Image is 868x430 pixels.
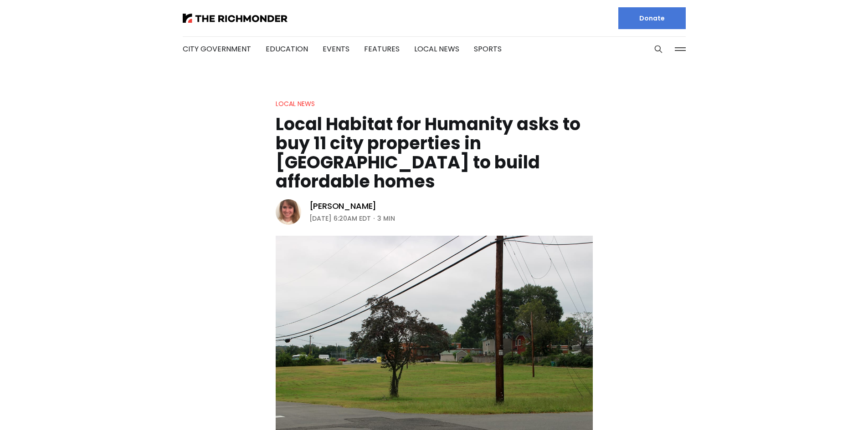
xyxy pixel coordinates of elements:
[183,14,288,23] img: The Richmonder
[652,42,665,56] button: Search this site
[266,44,308,54] a: Education
[276,99,315,108] a: Local News
[618,7,686,29] a: Donate
[309,201,377,212] a: [PERSON_NAME]
[183,44,251,54] a: City Government
[474,44,502,54] a: Sports
[414,44,459,54] a: Local News
[309,213,371,224] time: [DATE] 6:20AM EDT
[791,385,868,430] iframe: portal-trigger
[276,115,593,191] h1: Local Habitat for Humanity asks to buy 11 city properties in [GEOGRAPHIC_DATA] to build affordabl...
[276,199,301,225] img: Sarah Vogelsong
[323,44,349,54] a: Events
[364,44,400,54] a: Features
[377,213,395,224] span: 3 min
